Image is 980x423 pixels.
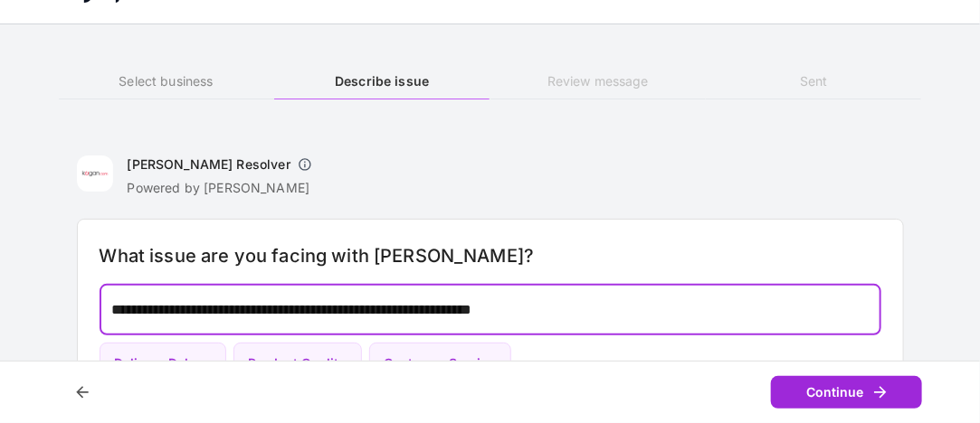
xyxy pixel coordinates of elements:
[128,155,290,174] h6: [PERSON_NAME] Resolver
[369,343,511,385] button: Customer Service
[771,376,922,409] button: Continue
[274,71,490,91] h6: Describe issue
[100,343,226,385] button: Delivery Delays
[100,241,881,270] h6: What issue are you facing with [PERSON_NAME]?
[59,71,274,91] h6: Select business
[77,155,113,192] img: Kogan
[128,179,319,197] p: Powered by [PERSON_NAME]
[233,343,362,385] button: Product Quality
[706,71,921,91] h6: Sent
[490,71,706,91] h6: Review message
